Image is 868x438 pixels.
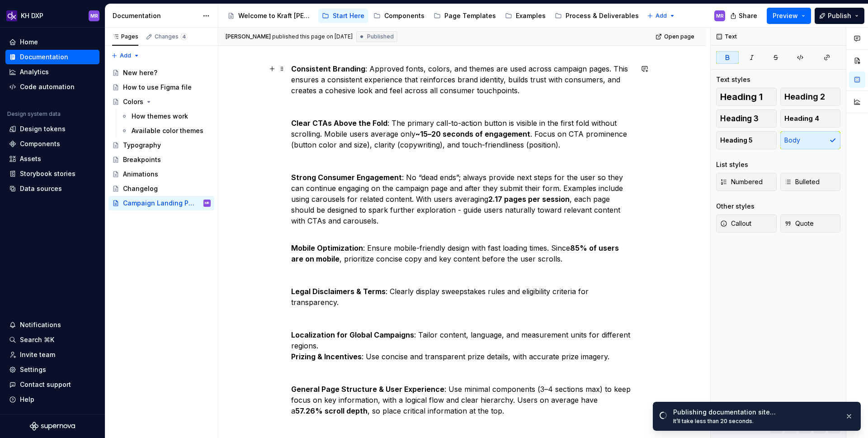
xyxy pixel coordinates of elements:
[5,122,99,136] a: Design tokens
[5,362,99,377] a: Settings
[291,119,387,128] strong: Clear CTAs Above the Fold
[716,160,748,169] div: List styles
[117,124,214,138] a: Available color themes
[291,385,444,394] strong: General Page Structure & User Experience
[780,109,841,128] button: Heading 4
[5,348,99,362] a: Invite team
[5,377,99,392] button: Contact support
[5,181,99,196] a: Data sources
[291,64,365,73] strong: Consistent Branding
[780,173,841,191] button: Bulleted
[224,7,642,25] div: Page tree
[20,38,38,47] div: Home
[123,141,161,150] div: Typography
[726,8,763,24] button: Share
[488,195,570,204] strong: 2.17 pages per session
[716,173,777,191] button: Numbered
[566,11,639,20] div: Process & Deliverables
[20,67,49,76] div: Analytics
[20,350,55,359] div: Invite team
[716,12,724,19] div: MR
[716,88,777,106] button: Heading 1
[720,177,763,186] span: Numbered
[132,112,188,121] div: How themes work
[123,199,198,208] div: Campaign Landing Page Best Practices
[108,196,214,210] a: Campaign Landing Page Best PracticesMR
[5,333,99,347] button: Search ⌘K
[20,395,34,404] div: Help
[430,9,500,23] a: Page Templates
[295,406,368,415] strong: 57.26% scroll depth
[20,380,71,389] div: Contact support
[108,181,214,196] a: Changelog
[291,63,633,237] p: : Approved fonts, colors, and themes are used across campaign pages. This ensures a consistent ex...
[720,219,751,228] span: Callout
[6,10,17,21] img: 0784b2da-6f85-42e6-8793-4468946223dc.png
[108,95,214,109] a: Colors
[180,33,188,40] span: 4
[5,50,99,64] a: Documentation
[5,137,99,151] a: Components
[155,33,188,40] div: Changes
[224,9,316,23] a: Welcome to Kraft [PERSON_NAME]
[120,52,131,59] span: Add
[318,9,368,23] a: Start Here
[551,9,642,23] a: Process & Deliverables
[123,155,161,164] div: Breakpoints
[716,202,755,211] div: Other styles
[653,30,698,43] a: Open page
[784,114,819,123] span: Heading 4
[367,33,394,40] span: Published
[656,12,667,19] span: Add
[123,97,143,106] div: Colors
[784,92,825,101] span: Heading 2
[132,126,203,135] div: Available color themes
[516,11,546,20] div: Examples
[112,33,138,40] div: Pages
[291,173,402,182] strong: Strong Consumer Engagement
[108,49,142,62] button: Add
[117,109,214,124] a: How themes work
[5,65,99,79] a: Analytics
[291,352,362,361] strong: Prizing & Incentives
[21,11,43,20] div: KH DXP
[291,287,386,296] strong: Legal Disclaimers & Terms
[20,82,75,91] div: Code automation
[20,52,68,62] div: Documentation
[828,11,851,20] span: Publish
[226,33,271,40] span: [PERSON_NAME]
[5,80,99,94] a: Code automation
[716,214,777,233] button: Callout
[2,6,103,25] button: KH DXPMR
[20,154,41,163] div: Assets
[113,11,198,20] div: Documentation
[108,138,214,152] a: Typography
[291,330,414,339] strong: Localization for Global Campaigns
[664,33,694,40] span: Open page
[384,11,425,20] div: Components
[415,129,530,138] strong: ~15–20 seconds of engagement
[123,68,157,77] div: New here?
[716,75,750,84] div: Text styles
[20,124,66,133] div: Design tokens
[123,170,158,179] div: Animations
[673,418,838,425] div: It’ll take less than 20 seconds.
[20,169,75,178] div: Storybook stories
[20,139,60,148] div: Components
[644,10,678,22] button: Add
[720,92,763,101] span: Heading 1
[108,66,214,80] a: New here?
[238,11,313,20] div: Welcome to Kraft [PERSON_NAME]
[739,11,757,20] span: Share
[7,110,61,118] div: Design system data
[108,152,214,167] a: Breakpoints
[815,8,864,24] button: Publish
[90,12,98,19] div: MR
[20,184,62,193] div: Data sources
[5,392,99,407] button: Help
[716,131,777,149] button: Heading 5
[30,422,75,431] a: Supernova Logo
[123,184,158,193] div: Changelog
[20,365,46,374] div: Settings
[123,83,192,92] div: How to use Figma file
